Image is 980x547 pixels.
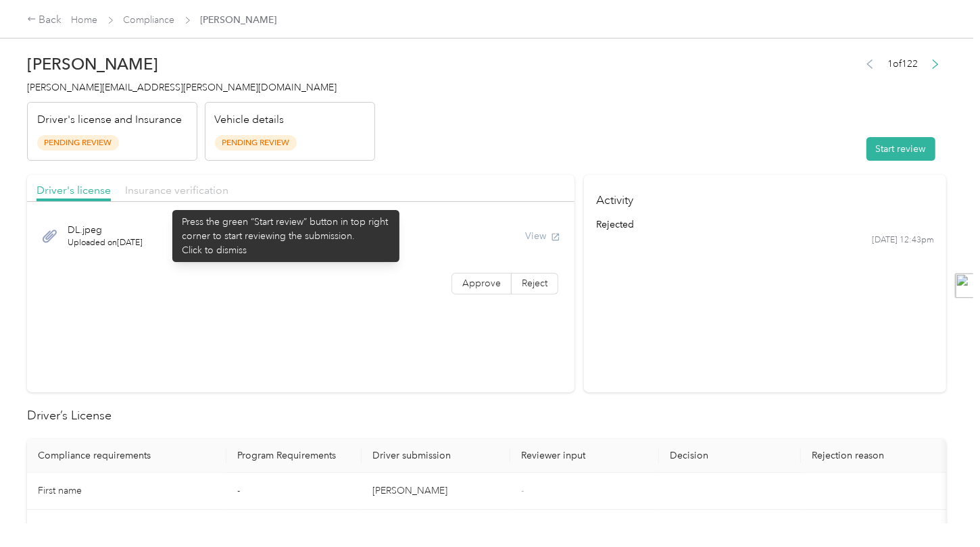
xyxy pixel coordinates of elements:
h2: Driver’s License [27,407,946,425]
p: Driver's license and Insurance [37,112,182,128]
span: 1 of 122 [887,57,918,71]
a: Home [72,14,98,26]
th: Compliance requirements [27,439,226,473]
div: Back [27,12,62,28]
span: First name [38,485,82,496]
span: Reject [522,278,547,289]
td: First name [27,473,226,510]
td: - [226,510,362,547]
span: Pending Review [215,135,297,151]
span: - [521,522,524,533]
th: Program Requirements [226,439,362,473]
a: Compliance [124,14,175,26]
span: Driver's license [36,184,111,197]
td: Last name [27,510,226,547]
th: Decision [659,439,801,473]
span: [PERSON_NAME][EMAIL_ADDRESS][PERSON_NAME][DOMAIN_NAME] [27,82,337,93]
img: toggle-logo.svg [956,273,980,298]
span: Insurance verification [125,184,228,197]
span: Uploaded on [DATE] [68,237,143,249]
button: Start review [866,137,935,161]
span: [PERSON_NAME] [201,13,277,27]
th: Rejection reason [801,439,980,473]
span: Last name [38,522,80,533]
h2: [PERSON_NAME] [27,55,375,74]
span: Pending Review [37,135,119,151]
p: Vehicle details [215,112,285,128]
h4: Activity [584,175,946,217]
span: Approve [462,278,501,289]
th: Reviewer input [510,439,659,473]
div: rejected [596,217,935,232]
time: [DATE] 12:43pm [872,234,934,246]
span: - [521,485,524,496]
td: - [226,473,362,510]
span: DL.jpeg [68,223,143,237]
td: [PERSON_NAME] [362,510,510,547]
iframe: Everlance-gr Chat Button Frame [904,471,980,547]
td: [PERSON_NAME] [362,473,510,510]
th: Driver submission [362,439,510,473]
